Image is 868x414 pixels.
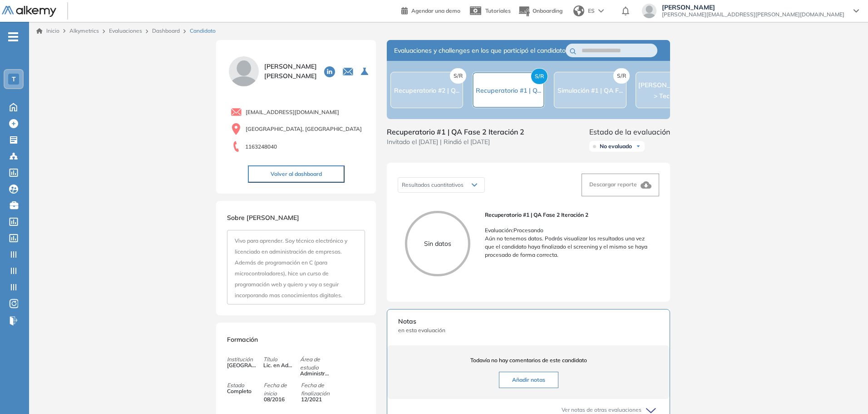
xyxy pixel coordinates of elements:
span: [GEOGRAPHIC_DATA] de la Empresa [227,361,258,369]
span: Notas [398,317,659,326]
span: Institución [227,355,263,364]
span: Completo [227,387,258,395]
i: - [8,36,18,38]
span: Fecha de inicio [264,381,300,398]
img: Ícono de flecha [636,144,641,149]
span: S/R [531,68,548,85]
span: Candidato [190,27,216,35]
span: Simulación #1 | QA F... [557,86,623,95]
button: Onboarding [518,1,562,21]
span: [PERSON_NAME] [PERSON_NAME] [264,62,317,81]
p: Sin datos [407,239,468,249]
span: Invitado el [DATE] | Rindió el [DATE] [387,137,524,147]
span: [EMAIL_ADDRESS][DOMAIN_NAME] [246,108,339,116]
span: Estado de la evaluación [589,126,670,137]
img: PROFILE_MENU_LOGO_USER [227,55,261,88]
span: S/R [450,68,466,84]
span: Recuperatorio #1 | QA Fase 2 Iteración 2 [387,126,524,137]
button: Añadir notas [499,372,558,388]
span: [PERSON_NAME] [662,4,844,11]
img: Logo [2,6,56,17]
span: Tutoriales [485,7,511,14]
span: Resultados cuantitativos [402,181,464,188]
span: 08/2016 [264,395,295,404]
span: Lic. en Administración de Empresas [263,361,294,369]
span: S/R [613,68,630,84]
span: Vivo para aprender. Soy técnico electrónico y licenciado en administración de empresas. Además de... [235,237,347,299]
span: Ver notas de otras evaluaciones [562,406,641,414]
img: arrow [598,9,604,13]
span: Formación [227,335,258,344]
span: [PERSON_NAME][EMAIL_ADDRESS][PERSON_NAME][DOMAIN_NAME] [662,11,844,18]
span: Área de estudio [300,355,336,372]
p: Aún no tenemos datos. Podrás visualizar los resultados una vez que el candidato haya finalizado e... [485,234,652,259]
span: Agendar una demo [411,7,460,14]
a: Dashboard [152,27,180,34]
button: Volver al dashboard [248,165,345,183]
span: Recuperatorio #2 | Q... [394,86,459,95]
span: Alkymetrics [69,27,99,34]
span: 1163248040 [245,143,277,151]
span: en esta evaluación [398,326,659,334]
span: [PERSON_NAME]-Box > Techniqu... [638,81,705,100]
span: No evaluado [600,143,632,150]
span: Recuperatorio #1 | QA Fase 2 Iteración 2 [485,211,652,219]
span: Todavía no hay comentarios de este candidato [398,356,659,364]
span: Recuperatorio #1 | Q... [476,86,541,95]
img: world [573,5,584,16]
span: Sobre [PERSON_NAME] [227,214,299,222]
button: Descargar reporte [582,174,659,196]
span: T [12,75,16,83]
span: [GEOGRAPHIC_DATA], [GEOGRAPHIC_DATA] [246,125,362,133]
span: Fecha de finalización [301,381,337,398]
span: Administración de empresas [300,369,331,378]
span: Estado [227,381,263,389]
a: Inicio [36,27,59,35]
span: Onboarding [533,7,562,14]
a: Evaluaciones [109,27,142,34]
span: Descargar reporte [589,181,637,188]
span: Evaluaciones y challenges en los que participó el candidato [394,46,566,55]
span: Título [263,355,300,364]
span: 12/2021 [301,395,332,404]
p: Evaluación : Procesando [485,226,652,234]
span: ES [588,7,595,15]
a: Agendar una demo [401,5,460,15]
